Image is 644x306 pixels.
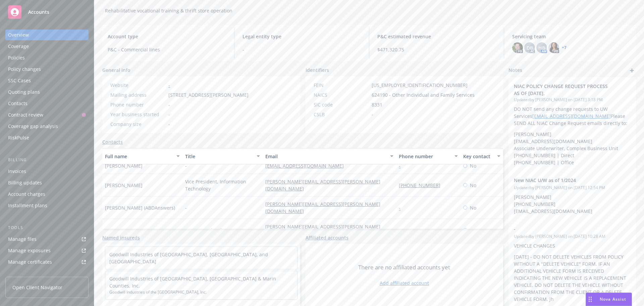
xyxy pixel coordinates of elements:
span: 8331 [372,101,382,108]
a: [PHONE_NUMBER] [399,182,446,188]
span: $471,320.75 [377,46,496,53]
a: SSC Cases [5,75,89,86]
span: - [168,111,170,118]
span: [PERSON_NAME] (ABDAnswers) [105,204,175,211]
button: Full name [102,148,182,164]
div: Manage exposures [8,245,51,256]
span: No [470,204,476,211]
img: photo [548,42,559,53]
div: Policies [8,52,25,63]
a: [PERSON_NAME][EMAIL_ADDRESS][PERSON_NAME][DOMAIN_NAME] [265,178,380,192]
a: [EMAIL_ADDRESS][DOMAIN_NAME] [532,113,611,119]
button: Title [182,148,263,164]
span: No [470,182,476,189]
a: Contract review [5,110,89,120]
span: Vice President, Information Technology [185,178,260,192]
a: RiskPulse [5,132,89,143]
div: Contract review [8,110,43,120]
span: Identifiers [306,67,329,74]
span: No [470,162,476,169]
div: Coverage [8,41,29,52]
span: - [243,46,361,53]
span: Open Client Navigator [12,284,62,291]
span: [PERSON_NAME] [105,182,143,189]
p: DO NOT send any change requests to UW Services Please SEND ALL NIAC Change Request emails directl... [514,105,631,127]
span: 624190 - Other Individual and Family Services [372,91,475,98]
a: Contacts [102,138,123,145]
a: Invoices [5,166,89,177]
button: Nova Assist [586,293,632,306]
div: Drag to move [586,293,594,306]
button: Phone number [396,148,460,164]
div: Contacts [8,98,28,109]
div: Quoting plans [8,87,40,97]
button: Email [263,148,396,164]
span: New NIAC U/W as of 1/2024 [514,177,613,184]
span: NIAC POLICY CHANGE REQUEST PROCESS AS OF [DATE]. [514,83,613,97]
div: RiskPulse [8,132,29,143]
a: Coverage [5,41,89,52]
div: Billing updates [8,177,42,188]
span: There are no affiliated accounts yet [358,263,450,271]
a: Manage files [5,234,89,245]
div: Phone number [110,101,166,108]
a: Overview [5,30,89,40]
a: Installment plans [5,200,89,211]
a: Billing updates [5,177,89,188]
div: Website [110,82,166,89]
a: Goodwill Industries of [GEOGRAPHIC_DATA], [GEOGRAPHIC_DATA] & Marin Counties, Inc. [109,275,276,289]
a: Add affiliated account [380,279,429,287]
span: No [470,227,476,234]
a: - [168,82,170,88]
span: General info [102,67,130,74]
span: Servicing team [512,33,631,40]
span: Updated by [PERSON_NAME] on [DATE] 10:28 AM [514,233,631,239]
span: P&C estimated revenue [377,33,496,40]
a: Affiliated accounts [306,234,348,241]
div: SSC Cases [8,75,31,86]
div: Mailing address [110,91,166,98]
a: Quoting plans [5,87,89,97]
a: [PERSON_NAME][EMAIL_ADDRESS][PERSON_NAME][DOMAIN_NAME] [265,201,380,214]
a: [PHONE_NUMBER] [399,227,446,233]
span: [PERSON_NAME] [105,162,143,169]
span: [US_EMPLOYER_IDENTIFICATION_NUMBER] [372,82,468,89]
p: VEHICLE CHANGES [514,242,631,249]
a: +7 [562,46,567,50]
div: Account charges [8,189,45,200]
span: Manage exposures [5,245,89,256]
span: Updated by [PERSON_NAME] on [DATE] 12:54 PM [514,185,631,191]
div: Manage certificates [8,257,52,267]
div: Title [185,153,253,160]
a: Account charges [5,189,89,200]
span: Goodwill Industries of the [GEOGRAPHIC_DATA], Inc. [109,289,293,295]
span: - [168,121,170,128]
span: - [372,111,373,118]
div: Full name [105,153,172,160]
div: New NIAC U/W as of 1/2024Updatedby [PERSON_NAME] on [DATE] 12:54 PM[PERSON_NAME] [PHONE_NUMBER] [... [508,171,636,220]
div: Overview [8,30,29,40]
div: CSLB [314,111,369,118]
a: Policies [5,52,89,63]
div: Installment plans [8,200,47,211]
p: [PERSON_NAME] [EMAIL_ADDRESS][DOMAIN_NAME] Associate Underwriter, Complex Business Unit [PHONE_NU... [514,131,631,166]
div: Company size [110,121,166,128]
span: - [185,162,187,169]
div: Year business started [110,111,166,118]
a: [PERSON_NAME][EMAIL_ADDRESS][PERSON_NAME][DOMAIN_NAME] [265,223,380,237]
div: Policy changes [8,64,41,75]
span: Updated by [PERSON_NAME] on [DATE] 3:18 PM [514,97,631,103]
span: - [514,225,613,232]
div: SIC code [314,101,369,108]
p: [PERSON_NAME] [PHONE_NUMBER] [EMAIL_ADDRESS][DOMAIN_NAME] [514,193,631,215]
a: Contacts [5,98,89,109]
a: Accounts [5,3,89,21]
div: Invoices [8,166,26,177]
a: add [628,67,636,75]
img: photo [512,42,523,53]
div: Coverage gap analysis [8,121,58,132]
span: Accounts [28,9,49,15]
span: - [185,204,187,211]
span: [STREET_ADDRESS][PERSON_NAME] [168,91,249,98]
span: Senior Paralegal [185,227,222,234]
